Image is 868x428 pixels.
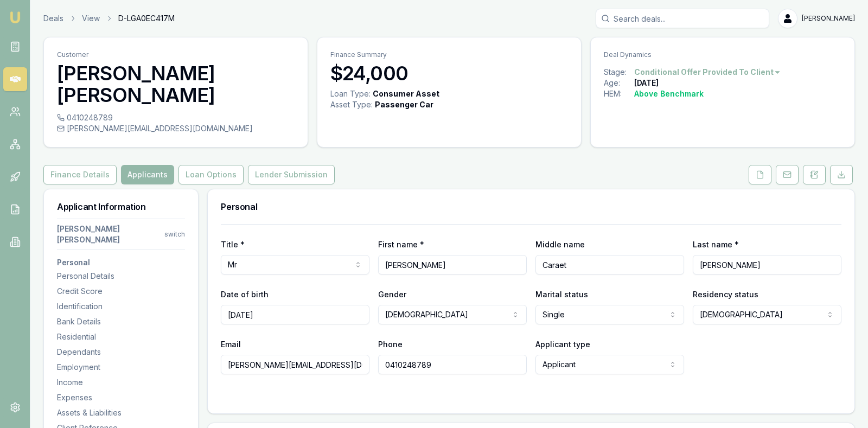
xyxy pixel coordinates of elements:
a: Loan Options [176,165,246,184]
label: Last name * [693,240,739,249]
label: Applicant type [535,340,590,349]
div: Credit Score [57,286,185,297]
div: switch [164,230,185,239]
a: Lender Submission [246,165,337,184]
div: 0410248789 [57,112,295,123]
div: Stage: [604,67,634,78]
label: Residency status [693,290,758,299]
label: Middle name [535,240,585,249]
a: Deals [43,13,63,24]
span: [PERSON_NAME] [802,14,855,23]
div: Bank Details [57,316,185,327]
label: Phone [378,340,403,349]
h3: [PERSON_NAME] [PERSON_NAME] [57,62,295,106]
a: Applicants [119,165,176,184]
img: emu-icon-u.png [9,11,22,24]
div: Income [57,377,185,388]
p: Customer [57,50,295,59]
label: Date of birth [221,290,269,299]
h3: Personal [221,202,841,211]
h3: Personal [57,259,185,266]
label: Marital status [535,290,588,299]
p: Deal Dynamics [604,50,841,59]
button: Conditional Offer Provided To Client [634,67,781,78]
p: Finance Summary [330,50,568,59]
label: Gender [378,290,406,299]
input: DD/MM/YYYY [221,305,369,324]
div: Assets & Liabilities [57,407,185,418]
div: Residential [57,331,185,342]
div: Identification [57,301,185,312]
div: Personal Details [57,271,185,282]
div: HEM: [604,88,634,99]
a: Finance Details [43,165,119,184]
span: D-LGA0EC417M [118,13,175,24]
div: Passenger Car [375,99,433,110]
label: Email [221,340,241,349]
label: Title * [221,240,245,249]
div: [PERSON_NAME] [PERSON_NAME] [57,223,164,245]
button: Applicants [121,165,174,184]
div: Above Benchmark [634,88,704,99]
div: Expenses [57,392,185,403]
button: Finance Details [43,165,117,184]
div: Asset Type : [330,99,373,110]
div: [DATE] [634,78,659,88]
label: First name * [378,240,424,249]
div: Age: [604,78,634,88]
nav: breadcrumb [43,13,175,24]
a: View [82,13,100,24]
h3: $24,000 [330,62,568,84]
div: Loan Type: [330,88,371,99]
div: Consumer Asset [373,88,439,99]
button: Lender Submission [248,165,335,184]
input: 0431 234 567 [378,355,527,374]
div: Dependants [57,347,185,357]
h3: Applicant Information [57,202,185,211]
button: Loan Options [178,165,244,184]
input: Search deals [596,9,769,28]
div: Employment [57,362,185,373]
div: [PERSON_NAME][EMAIL_ADDRESS][DOMAIN_NAME] [57,123,295,134]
